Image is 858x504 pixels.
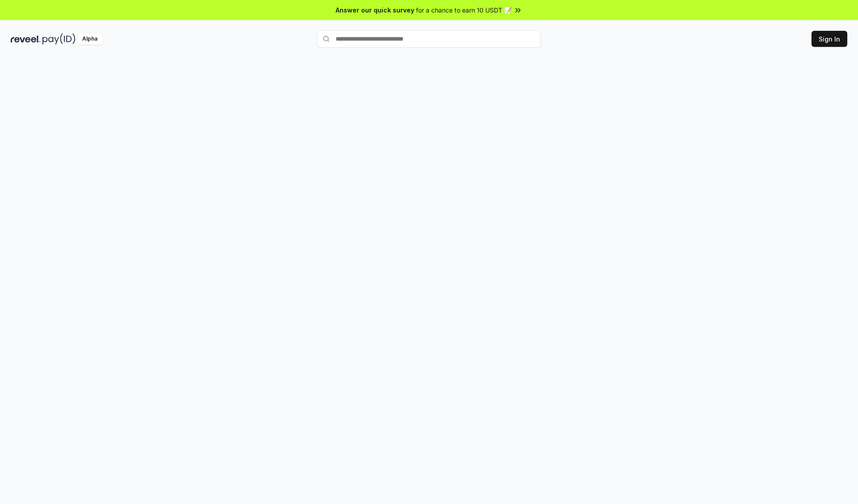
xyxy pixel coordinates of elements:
div: Alpha [77,33,102,45]
span: Answer our quick survey [336,5,414,15]
img: pay_id [42,33,76,45]
span: for a chance to earn 10 USDT 📝 [416,5,512,15]
button: Sign In [812,31,847,47]
img: reveel_dark [11,33,41,45]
